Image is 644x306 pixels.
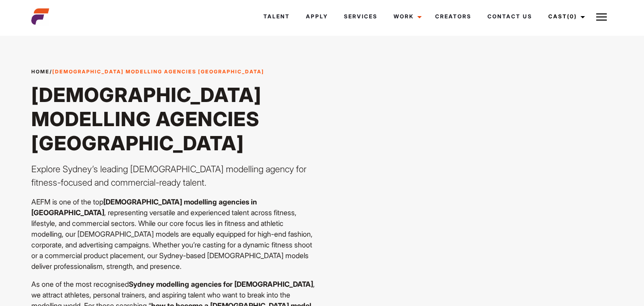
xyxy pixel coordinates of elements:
[596,12,607,22] img: Burger icon
[31,68,264,76] span: /
[479,4,540,29] a: Contact Us
[336,4,386,29] a: Services
[31,197,257,217] strong: [DEMOGRAPHIC_DATA] modelling agencies in [GEOGRAPHIC_DATA]
[255,4,298,29] a: Talent
[298,4,336,29] a: Apply
[567,13,577,20] span: (0)
[129,280,313,289] strong: Sydney modelling agencies for [DEMOGRAPHIC_DATA]
[31,83,317,155] h1: [DEMOGRAPHIC_DATA] Modelling Agencies [GEOGRAPHIC_DATA]
[386,4,427,29] a: Work
[52,68,264,75] strong: [DEMOGRAPHIC_DATA] Modelling Agencies [GEOGRAPHIC_DATA]
[31,162,317,189] p: Explore Sydney’s leading [DEMOGRAPHIC_DATA] modelling agency for fitness-focused and commercial-r...
[31,8,49,25] img: cropped-aefm-brand-fav-22-square.png
[31,68,50,75] a: Home
[540,4,590,29] a: Cast(0)
[31,196,317,272] p: AEFM is one of the top , representing versatile and experienced talent across fitness, lifestyle,...
[427,4,479,29] a: Creators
